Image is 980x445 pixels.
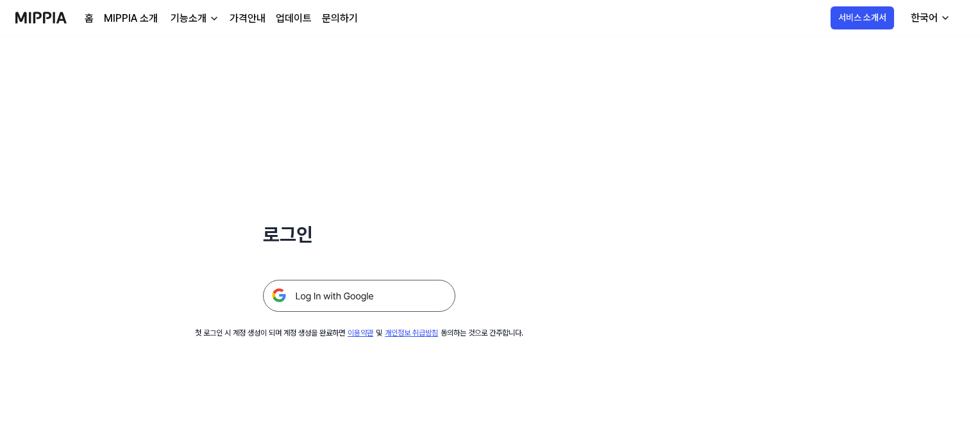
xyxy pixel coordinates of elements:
[263,280,455,312] img: 구글 로그인 버튼
[900,5,958,31] button: 한국어
[385,328,438,337] a: 개인정보 취급방침
[831,6,894,29] button: 서비스 소개서
[104,11,158,26] a: MIPPIA 소개
[322,11,358,26] a: 문의하기
[348,328,373,337] a: 이용약관
[168,11,209,26] div: 기능소개
[195,327,523,339] div: 첫 로그인 시 계정 생성이 되며 계정 생성을 완료하면 및 동의하는 것으로 간주합니다.
[85,11,94,26] a: 홈
[209,13,219,24] img: down
[263,220,455,249] h1: 로그인
[908,10,940,26] div: 한국어
[276,11,312,26] a: 업데이트
[230,11,266,26] a: 가격안내
[168,11,219,26] button: 기능소개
